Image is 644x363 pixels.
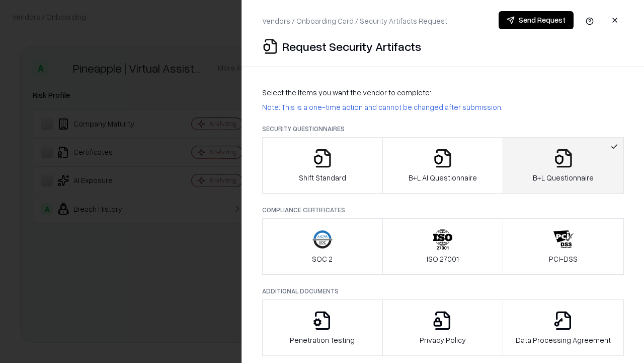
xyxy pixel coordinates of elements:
button: PCI-DSS [503,218,624,275]
button: Data Processing Agreement [503,299,624,356]
button: SOC 2 [262,218,383,275]
button: ISO 27001 [382,218,504,275]
p: Vendors / Onboarding Card / Security Artifacts Request [262,16,447,26]
p: Note: This is a one-time action and cannot be changed after submission. [262,102,624,112]
button: B+L Questionnaire [503,137,624,194]
button: Send Request [499,11,574,29]
p: B+L AI Questionnaire [409,172,477,183]
p: Compliance Certificates [262,206,624,214]
p: Shift Standard [299,172,346,183]
p: SOC 2 [312,254,333,264]
p: Data Processing Agreement [516,335,611,345]
button: Shift Standard [262,137,383,194]
p: PCI-DSS [549,254,578,264]
p: Select the items you want the vendor to complete: [262,87,624,98]
p: Penetration Testing [290,335,355,345]
p: Security Questionnaires [262,125,624,133]
button: Privacy Policy [382,299,504,356]
p: ISO 27001 [427,254,459,264]
p: Additional Documents [262,287,624,295]
p: Privacy Policy [420,335,466,345]
p: B+L Questionnaire [533,172,594,183]
button: B+L AI Questionnaire [382,137,504,194]
button: Penetration Testing [262,299,383,356]
p: Request Security Artifacts [282,38,421,54]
